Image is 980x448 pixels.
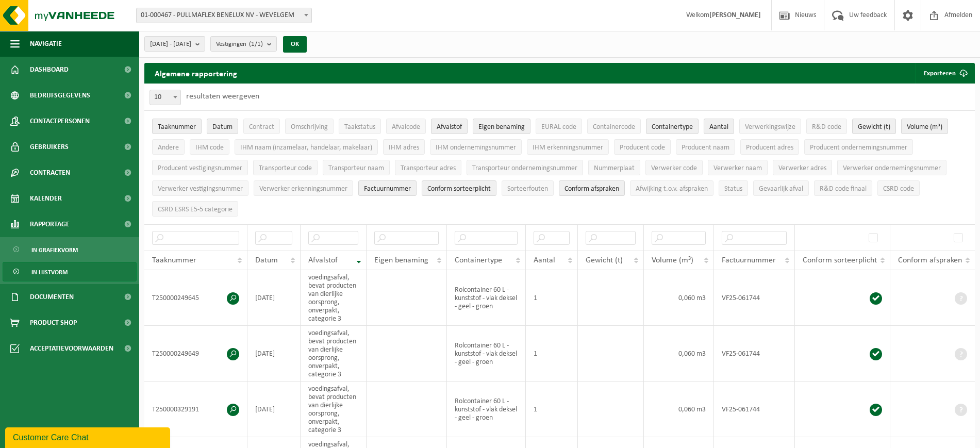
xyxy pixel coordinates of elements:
span: Afvalcode [392,123,420,131]
span: Afvalstof [437,123,462,131]
button: IHM adresIHM adres: Activate to sort [383,139,425,155]
span: Acceptatievoorwaarden [30,336,113,361]
button: ContractContract: Activate to sort [243,119,280,134]
span: Datum [212,123,232,131]
span: Eigen benaming [478,123,525,131]
button: Transporteur ondernemingsnummerTransporteur ondernemingsnummer : Activate to sort [467,160,583,175]
button: StatusStatus: Activate to sort [719,180,748,196]
button: Gevaarlijk afval : Activate to sort [753,180,809,196]
span: Taakstatus [344,123,375,131]
td: [DATE] [247,270,301,326]
span: Producent code [620,144,665,152]
span: Volume (m³) [652,256,693,264]
button: Verwerker adresVerwerker adres: Activate to sort [773,160,832,175]
span: Eigen benaming [374,256,428,264]
td: 0,060 m3 [644,381,714,437]
span: [DATE] - [DATE] [150,37,191,52]
span: IHM naam (inzamelaar, handelaar, makelaar) [240,144,372,152]
span: Dashboard [30,57,69,82]
span: Verwerker naam [713,164,762,172]
span: Verwerker adres [778,164,826,172]
button: OmschrijvingOmschrijving: Activate to sort [285,119,334,134]
span: Contract [249,123,274,131]
button: Conform sorteerplicht : Activate to sort [422,180,496,196]
span: Factuurnummer [722,256,776,264]
span: 01-000467 - PULLMAFLEX BENELUX NV - WEVELGEM [136,8,312,23]
iframe: chat widget [5,425,172,448]
td: [DATE] [247,326,301,381]
button: ContainertypeContainertype: Activate to sort [646,119,699,134]
span: Producent naam [682,144,729,152]
button: AfvalcodeAfvalcode: Activate to sort [386,119,426,134]
td: 1 [526,381,578,437]
span: IHM erkenningsnummer [533,144,603,152]
span: Conform sorteerplicht [427,185,491,193]
span: Product Shop [30,310,77,336]
label: resultaten weergeven [186,92,259,101]
td: T250000249645 [144,270,247,326]
td: [DATE] [247,381,301,437]
td: voedingsafval, bevat producten van dierlijke oorsprong, onverpakt, categorie 3 [301,381,367,437]
button: Afwijking t.o.v. afsprakenAfwijking t.o.v. afspraken: Activate to sort [630,180,713,196]
button: FactuurnummerFactuurnummer: Activate to sort [358,180,417,196]
span: R&D code finaal [820,185,867,193]
a: In grafiekvorm [3,240,137,259]
span: IHM code [195,144,224,152]
td: VF25-061744 [714,270,795,326]
a: In lijstvorm [3,262,137,281]
span: Conform afspraken [898,256,962,264]
button: AantalAantal: Activate to sort [704,119,734,134]
button: Producent adresProducent adres: Activate to sort [740,139,799,155]
span: Omschrijving [291,123,328,131]
button: IHM erkenningsnummerIHM erkenningsnummer: Activate to sort [527,139,609,155]
td: VF25-061744 [714,326,795,381]
button: TaakstatusTaakstatus: Activate to sort [339,119,381,134]
td: 1 [526,326,578,381]
span: Rapportage [30,211,70,237]
td: Rolcontainer 60 L - kunststof - vlak deksel - geel - groen [447,381,525,437]
span: Conform afspraken [564,185,619,193]
button: IHM naam (inzamelaar, handelaar, makelaar)IHM naam (inzamelaar, handelaar, makelaar): Activate to... [235,139,378,155]
button: CSRD codeCSRD code: Activate to sort [877,180,920,196]
button: Producent naamProducent naam: Activate to sort [676,139,735,155]
button: Exporteren [916,63,974,84]
span: Conform sorteerplicht [803,256,877,264]
button: NummerplaatNummerplaat: Activate to sort [588,160,640,175]
span: In grafiekvorm [31,240,78,260]
span: Verwerker code [651,164,697,172]
span: Nummerplaat [594,164,635,172]
span: Contactpersonen [30,108,90,134]
button: Conform afspraken : Activate to sort [559,180,625,196]
button: ContainercodeContainercode: Activate to sort [587,119,641,134]
span: Status [724,185,742,193]
count: (1/1) [249,41,263,47]
span: Verwerker vestigingsnummer [158,185,243,193]
button: Producent ondernemingsnummerProducent ondernemingsnummer: Activate to sort [804,139,913,155]
span: Containertype [455,256,502,264]
span: Volume (m³) [907,123,942,131]
span: R&D code [812,123,841,131]
button: Verwerker erkenningsnummerVerwerker erkenningsnummer: Activate to sort [254,180,353,196]
button: TaaknummerTaaknummer: Activate to sort [152,119,202,134]
span: Taaknummer [158,123,196,131]
span: Producent ondernemingsnummer [810,144,907,152]
button: DatumDatum: Activate to sort [207,119,238,134]
span: Kalender [30,186,62,211]
h2: Algemene rapportering [144,63,247,84]
button: AndereAndere: Activate to sort [152,139,185,155]
span: Producent vestigingsnummer [158,164,242,172]
button: IHM codeIHM code: Activate to sort [190,139,229,155]
span: Sorteerfouten [507,185,548,193]
button: Transporteur naamTransporteur naam: Activate to sort [323,160,390,175]
span: 10 [150,90,181,105]
span: Contracten [30,160,70,186]
td: 0,060 m3 [644,270,714,326]
span: EURAL code [541,123,576,131]
button: Verwerker codeVerwerker code: Activate to sort [645,160,703,175]
span: Containertype [652,123,693,131]
span: Transporteur adres [401,164,456,172]
button: Verwerker vestigingsnummerVerwerker vestigingsnummer: Activate to sort [152,180,248,196]
button: Eigen benamingEigen benaming: Activate to sort [473,119,530,134]
button: OK [283,36,307,53]
span: Transporteur ondernemingsnummer [472,164,577,172]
